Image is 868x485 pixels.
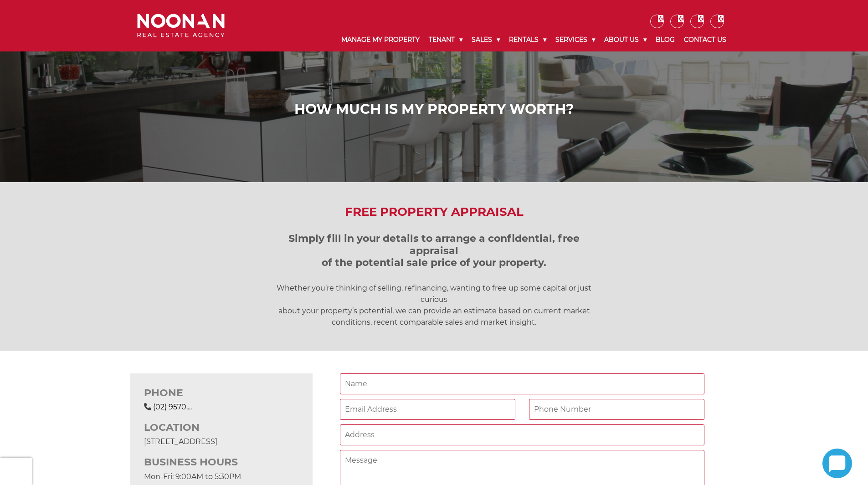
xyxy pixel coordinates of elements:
[263,233,605,269] h3: Simply fill in your details to arrange a confidential, free appraisal of the potential sale price...
[153,403,192,411] span: (02) 9570....
[467,28,504,51] a: Sales
[340,399,515,420] input: Email Address
[144,471,299,482] p: Mon-Fri: 9:00AM to 5:30PM
[679,28,731,51] a: Contact Us
[144,422,299,434] h3: LOCATION
[153,403,192,411] a: Click to reveal phone number
[340,373,704,394] input: Name
[504,28,551,51] a: Rentals
[651,28,679,51] a: Blog
[340,424,704,445] input: Address
[551,28,600,51] a: Services
[144,387,299,399] h3: PHONE
[137,14,225,38] img: Noonan Real Estate Agency
[600,28,651,51] a: About Us
[337,28,424,51] a: Manage My Property
[139,101,729,117] h1: How Much is My Property Worth?
[130,205,738,219] h2: Free Property Appraisal
[263,282,605,328] p: Whether you’re thinking of selling, refinancing, wanting to free up some capital or just curious ...
[424,28,467,51] a: Tenant
[144,456,299,468] h3: BUSINESS HOURS
[529,399,704,420] input: Phone Number
[144,436,299,447] p: [STREET_ADDRESS]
